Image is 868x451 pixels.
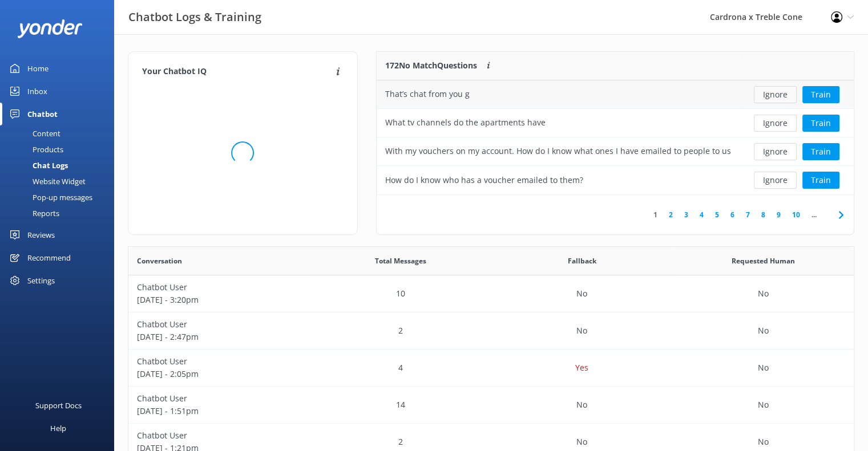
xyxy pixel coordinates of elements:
[377,166,854,194] div: row
[756,209,771,220] a: 8
[385,59,477,72] p: 172 No Match Questions
[740,209,756,220] a: 7
[754,86,797,103] button: Ignore
[576,436,587,448] p: No
[7,189,92,205] div: Pop-up messages
[137,281,301,294] p: Chatbot User
[758,361,769,374] p: No
[137,331,301,343] p: [DATE] - 2:47pm
[385,174,583,186] div: How do I know who has a voucher emailed to them?
[802,86,839,103] button: Train
[27,80,47,103] div: Inbox
[396,287,405,300] p: 10
[754,115,797,132] button: Ignore
[7,141,114,157] a: Products
[802,172,839,189] button: Train
[663,209,679,220] a: 2
[142,66,333,78] h4: Your Chatbot IQ
[786,209,806,220] a: 10
[27,224,55,246] div: Reviews
[128,312,854,350] div: row
[377,137,854,166] div: row
[576,287,587,300] p: No
[137,255,182,266] span: Conversation
[137,318,301,331] p: Chatbot User
[385,116,546,129] div: What tv channels do the apartments have
[385,145,731,157] div: With my vouchers on my account. How do I know what ones I have emailed to people to use?
[7,189,114,205] a: Pop-up messages
[35,394,82,417] div: Support Docs
[50,417,66,440] div: Help
[709,209,725,220] a: 5
[725,209,740,220] a: 6
[7,125,114,141] a: Content
[758,287,769,300] p: No
[802,143,839,160] button: Train
[7,141,63,157] div: Products
[137,405,301,417] p: [DATE] - 1:51pm
[7,173,114,189] a: Website Widget
[377,80,854,109] div: row
[648,209,663,220] a: 1
[7,157,68,173] div: Chat Logs
[137,368,301,380] p: [DATE] - 2:05pm
[128,350,854,387] div: row
[758,399,769,411] p: No
[754,143,797,160] button: Ignore
[137,294,301,306] p: [DATE] - 3:20pm
[732,255,795,266] span: Requested Human
[377,109,854,137] div: row
[128,8,261,26] h3: Chatbot Logs & Training
[806,209,822,220] span: ...
[27,103,58,125] div: Chatbot
[128,387,854,424] div: row
[7,157,114,173] a: Chat Logs
[7,205,59,221] div: Reports
[802,115,839,132] button: Train
[398,324,403,337] p: 2
[377,80,854,194] div: grid
[7,173,86,189] div: Website Widget
[679,209,694,220] a: 3
[128,275,854,312] div: row
[758,324,769,337] p: No
[7,125,60,141] div: Content
[27,246,71,269] div: Recommend
[758,436,769,448] p: No
[398,436,403,448] p: 2
[385,88,470,100] div: That’s chat from you g
[575,361,588,374] p: Yes
[137,355,301,368] p: Chatbot User
[694,209,709,220] a: 4
[576,324,587,337] p: No
[137,429,301,442] p: Chatbot User
[567,255,596,266] span: Fallback
[375,255,426,266] span: Total Messages
[576,399,587,411] p: No
[771,209,786,220] a: 9
[17,19,83,38] img: yonder-white-logo.png
[27,269,55,292] div: Settings
[396,399,405,411] p: 14
[398,361,403,374] p: 4
[137,392,301,405] p: Chatbot User
[7,205,114,221] a: Reports
[27,57,49,80] div: Home
[754,172,797,189] button: Ignore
